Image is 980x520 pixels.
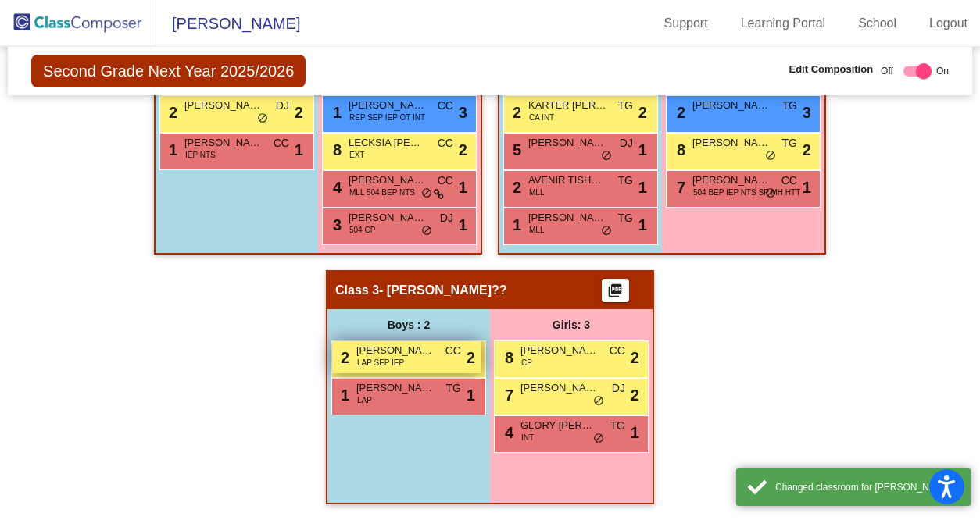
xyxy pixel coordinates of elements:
span: do_not_disturb_alt [421,225,432,237]
span: 8 [501,349,513,366]
span: MLL [529,224,544,236]
span: 2 [509,104,521,121]
span: 3 [803,101,811,124]
span: 2 [631,346,639,369]
span: DJ [620,135,633,151]
span: 1 [459,213,467,237]
span: 504 BEP IEP NTS SP MH HTT [693,187,800,198]
span: CC [274,135,289,151]
a: School [846,11,909,36]
span: CC [438,98,453,114]
span: [PERSON_NAME] [520,343,599,358]
span: 1 [329,104,342,121]
span: 2 [467,346,475,369]
a: Support [652,11,721,36]
span: [PERSON_NAME] [520,380,599,396]
span: [PERSON_NAME] [356,380,435,396]
span: [PERSON_NAME] [184,98,263,113]
span: [PERSON_NAME] INSULAR [184,135,263,151]
span: TG [446,380,461,397]
span: Off [881,64,893,78]
button: Print Students Details [602,279,629,302]
span: do_not_disturb_alt [601,150,612,162]
span: 2 [295,101,303,124]
span: TG [782,135,797,151]
span: 2 [509,179,521,196]
span: 4 [329,179,342,196]
span: 2 [638,101,647,124]
span: TG [610,418,625,434]
span: 1 [509,216,521,233]
span: 1 [631,421,639,444]
span: 504 CP [349,224,375,236]
span: CC [610,343,625,359]
span: CC [438,173,453,189]
span: [PERSON_NAME] [692,98,771,113]
span: 1 [165,141,177,158]
span: INT [521,432,534,443]
span: Edit Composition [789,62,873,77]
span: do_not_disturb_alt [593,395,604,408]
span: 3 [459,101,467,124]
span: 2 [165,104,177,121]
span: 1 [467,383,475,407]
span: LECKSIA [PERSON_NAME] [349,135,427,151]
span: 1 [295,138,303,162]
span: 7 [501,386,513,404]
span: - [PERSON_NAME]?? [379,283,507,298]
span: TG [782,98,797,114]
span: [PERSON_NAME] [528,135,606,151]
span: DJ [276,98,289,114]
span: [PERSON_NAME] [349,210,427,226]
span: 1 [337,386,349,404]
span: On [936,64,949,78]
span: MLL [529,187,544,198]
span: TG [618,173,633,189]
span: LAP [357,394,372,406]
div: Boys : 2 [327,309,490,340]
span: CC [781,173,797,189]
span: 5 [509,141,521,158]
span: 1 [638,213,647,237]
span: do_not_disturb_alt [765,150,776,162]
span: 2 [673,104,685,121]
span: 8 [673,141,685,158]
span: do_not_disturb_alt [593,433,604,445]
span: CP [521,357,532,369]
span: 1 [803,176,811,199]
span: TG [618,98,633,114]
span: [PERSON_NAME] [528,210,606,226]
span: do_not_disturb_alt [421,187,432,200]
span: do_not_disturb_alt [257,112,268,125]
span: CC [445,343,461,359]
span: 2 [803,138,811,162]
span: AVENIR TISHCHUK [528,173,606,188]
span: IEP NTS [185,149,216,161]
div: Changed classroom for MARIO [775,480,959,494]
span: [PERSON_NAME] [692,135,771,151]
span: Class 3 [335,283,379,298]
span: 2 [631,383,639,407]
span: 1 [459,176,467,199]
span: LAP SEP IEP [357,357,404,369]
span: [PERSON_NAME] [356,343,435,358]
span: 8 [329,141,342,158]
span: [PERSON_NAME] [349,173,427,188]
span: 1 [638,176,647,199]
span: GLORY [PERSON_NAME] [520,418,599,433]
mat-icon: picture_as_pdf [606,283,624,305]
span: CA INT [529,112,554,123]
span: [PERSON_NAME] [349,98,427,113]
span: MLL 504 BEP NTS [349,187,415,198]
span: TG [618,210,633,226]
span: 7 [673,179,685,196]
span: KARTER [PERSON_NAME] [528,98,606,113]
span: do_not_disturb_alt [601,225,612,237]
span: EXT [349,149,364,161]
span: DJ [612,380,625,397]
span: 4 [501,424,513,441]
span: [PERSON_NAME] [156,11,300,36]
span: 3 [329,216,342,233]
a: Logout [917,11,980,36]
a: Learning Portal [728,11,839,36]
